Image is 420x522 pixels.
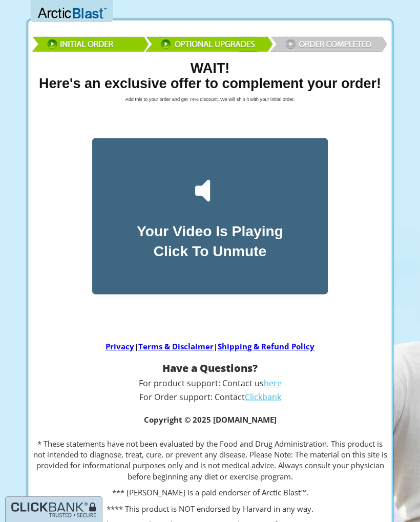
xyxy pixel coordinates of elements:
[26,393,394,402] h5: For Order support: Contact
[218,341,314,351] a: Shipping & Refund Policy
[26,363,394,374] h4: Have a Questions?
[31,341,389,352] p: | |
[106,341,134,351] a: Privacy
[138,341,214,351] a: Terms & Disclaimer
[31,504,389,514] p: **** This product is NOT endorsed by Harvard in any way.
[26,379,394,388] h5: For product support: Contact us
[31,61,389,91] h1: WAIT! Here's an exclusive offer to complement your order!
[264,378,282,389] a: here
[31,439,389,483] p: * These statements have not been evaluated by the Food and Drug Administration. This product is n...
[31,30,389,56] img: reviewbar.png
[144,414,277,425] strong: Copyright © 2025 [DOMAIN_NAME]
[91,137,329,296] div: Your Video Is PlayingClick To Unmute
[245,391,281,403] a: Clickbank
[26,97,394,102] h4: Add this to your order and get 74% discount. We will ship it with your initial order.
[137,222,283,262] div: Your Video Is Playing Click To Unmute
[11,502,97,518] img: logo-tab-dark-blue-en.png
[31,487,389,498] p: *** [PERSON_NAME] is a paid endorser of Arctic Blast™.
